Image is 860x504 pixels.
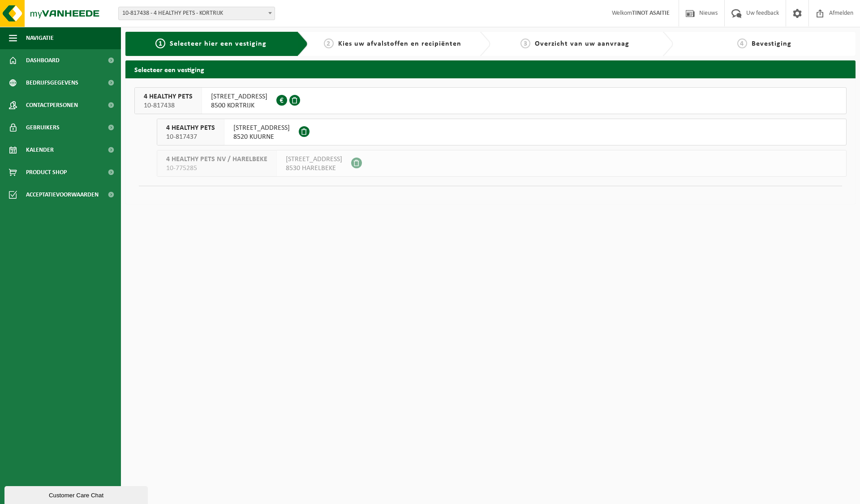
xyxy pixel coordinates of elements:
[26,49,60,72] span: Dashboard
[4,484,150,504] iframe: chat widget
[26,72,78,94] span: Bedrijfsgegevens
[26,94,78,116] span: Contactpersonen
[26,184,99,206] span: Acceptatievoorwaarden
[233,132,290,141] span: 8520 KUURNE
[119,7,275,20] span: 10-817438 - 4 HEALTHY PETS - KORTRIJK
[520,38,530,48] span: 3
[118,7,275,20] span: 10-817438 - 4 HEALTHY PETS - KORTRIJK
[144,101,193,110] span: 10-817438
[166,132,215,141] span: 10-817437
[286,164,342,173] span: 8530 HARELBEKE
[26,116,60,139] span: Gebruikers
[170,40,267,47] span: Selecteer hier een vestiging
[211,92,267,101] span: [STREET_ADDRESS]
[324,38,334,48] span: 2
[134,87,847,114] button: 4 HEALTHY PETS 10-817438 [STREET_ADDRESS]8500 KORTRIJK
[26,27,54,49] span: Navigatie
[752,40,791,47] span: Bevestiging
[233,124,290,132] span: [STREET_ADDRESS]
[125,60,856,78] h2: Selecteer een vestiging
[166,164,267,173] span: 10-775285
[535,40,629,47] span: Overzicht van uw aanvraag
[632,10,670,17] strong: TINOT ASAITIE
[166,155,267,164] span: 4 HEALTHY PETS NV / HARELBEKE
[338,40,461,47] span: Kies uw afvalstoffen en recipiënten
[737,38,747,48] span: 4
[155,38,165,48] span: 1
[157,119,847,145] button: 4 HEALTHY PETS 10-817437 [STREET_ADDRESS]8520 KUURNE
[286,155,342,164] span: [STREET_ADDRESS]
[166,124,215,132] span: 4 HEALTHY PETS
[26,139,54,161] span: Kalender
[26,161,67,184] span: Product Shop
[144,92,193,101] span: 4 HEALTHY PETS
[211,101,267,110] span: 8500 KORTRIJK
